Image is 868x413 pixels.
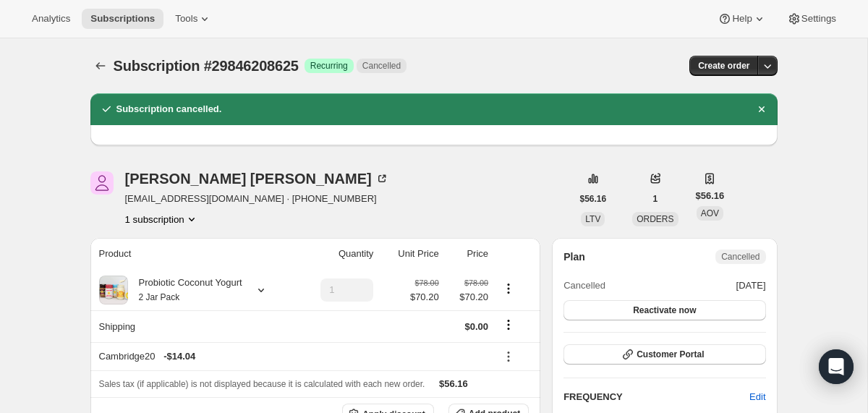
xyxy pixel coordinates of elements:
div: Probiotic Coconut Yogurt [128,276,242,305]
h2: Plan [563,250,585,264]
button: Analytics [23,9,79,29]
span: $70.20 [448,290,488,305]
span: ORDERS [637,214,673,224]
small: $78.00 [415,278,439,287]
span: Analytics [32,13,70,25]
span: $56.16 [439,378,468,389]
span: Recurring [310,60,348,72]
button: Shipping actions [497,317,520,333]
span: $56.16 [580,193,607,205]
div: [PERSON_NAME] [PERSON_NAME] [125,171,389,186]
span: Cancelled [362,60,401,72]
h2: FREQUENCY [563,390,749,404]
span: Cancelled [721,251,759,263]
span: [DATE] [736,278,766,293]
span: Sales tax (if applicable) is not displayed because it is calculated with each new order. [99,379,425,389]
button: Subscriptions [82,9,163,29]
span: Edit [749,390,765,404]
span: $0.00 [465,321,489,332]
span: Kelli Collins [90,171,114,195]
span: Help [732,13,752,25]
button: Create order [689,56,758,76]
button: Dismiss notification [752,99,772,119]
button: Reactivate now [563,300,765,320]
span: Subscriptions [90,13,155,25]
button: Product actions [497,281,520,297]
span: Settings [801,13,836,25]
span: - $14.04 [163,349,195,364]
button: 1 [644,189,667,209]
small: $78.00 [464,278,488,287]
span: Customer Portal [637,349,704,360]
span: [EMAIL_ADDRESS][DOMAIN_NAME] · [PHONE_NUMBER] [125,192,389,206]
span: $70.20 [410,290,439,305]
th: Product [90,238,297,270]
span: $56.16 [696,189,725,203]
button: Subscriptions [90,56,111,76]
button: Settings [778,9,845,29]
span: Create order [698,60,749,72]
span: Subscription #29846208625 [114,58,299,74]
th: Price [443,238,493,270]
th: Quantity [297,238,378,270]
img: product img [99,276,128,305]
button: Product actions [125,212,199,226]
th: Unit Price [378,238,443,270]
button: Tools [166,9,221,29]
span: AOV [701,208,719,218]
button: Help [709,9,775,29]
span: LTV [585,214,600,224]
span: 1 [653,193,658,205]
div: Cambridge20 [99,349,489,364]
span: Reactivate now [633,305,696,316]
button: Edit [741,386,774,409]
button: $56.16 [571,189,616,209]
div: Open Intercom Messenger [819,349,854,384]
small: 2 Jar Pack [139,292,180,302]
button: Customer Portal [563,344,765,365]
h2: Subscription cancelled. [116,102,222,116]
th: Shipping [90,310,297,342]
span: Tools [175,13,197,25]
span: Cancelled [563,278,605,293]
